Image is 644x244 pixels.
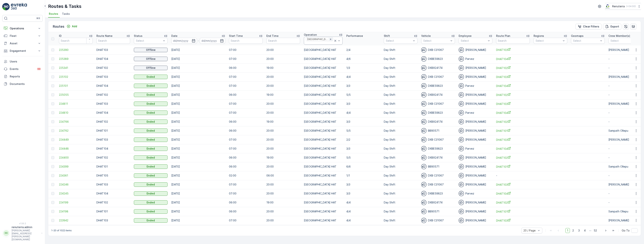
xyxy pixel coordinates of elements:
[169,45,227,54] td: [DATE]
[459,218,464,223] img: svg%3e
[59,111,93,115] span: 224810
[459,92,492,97] div: [PERSON_NAME]
[2,47,43,55] button: Engagement
[59,66,93,70] span: 225341
[384,34,390,38] p: Shift
[421,182,426,187] img: svg%3e
[496,129,530,133] a: DHAT101
[266,57,300,61] p: 20:00
[59,120,93,124] a: 224766
[346,75,380,79] p: 4/4
[169,117,227,126] td: [DATE]
[496,165,530,169] a: DHAT101
[10,67,34,71] p: Events
[459,56,464,62] img: svg%3e
[575,24,602,30] button: Clear Filters
[147,75,155,79] p: Ended
[459,83,464,88] img: svg%3e
[423,39,449,43] p: Select
[496,192,530,196] a: DHAT104
[229,66,263,70] p: 06:00
[459,101,464,106] img: svg%3e
[421,191,426,196] img: svg%3e
[421,110,426,115] img: svg%3e
[496,138,530,142] span: DHAT103
[147,165,155,168] p: Ended
[582,228,587,233] span: 4
[96,34,113,38] p: Route Name
[461,39,487,43] p: Select
[384,48,417,52] p: Day Shift
[59,219,93,222] a: 223942
[169,90,227,99] td: [DATE]
[626,5,636,8] p: ( +04:00 )
[459,182,464,187] img: svg%3e
[51,75,54,78] div: Toggle Row Selected
[496,57,530,61] span: DHAT104
[169,72,227,81] td: [DATE]
[229,84,263,88] p: 07:00
[571,34,584,38] p: Geomaps
[59,174,93,177] a: 224361
[59,192,93,195] span: 224245
[96,93,130,97] p: DHAT102
[306,37,328,41] div: [GEOGRAPHIC_DATA] HAT
[147,156,155,159] p: Ended
[496,34,510,38] p: Route Plan
[59,147,93,151] span: 224448
[496,183,530,187] a: DHAT103
[496,120,530,124] span: DHAT102
[421,74,426,79] img: svg%3e
[2,25,43,32] button: Operations
[147,84,155,88] p: Ended
[266,93,300,97] p: 19:00
[565,228,570,233] span: 1
[36,17,40,20] p: ⌘B
[51,48,54,51] div: Toggle Row Selected
[421,209,426,214] img: svg%3e
[496,201,530,205] a: DHAT102
[459,119,464,124] img: svg%3e
[459,74,464,79] img: svg%3e
[59,48,93,52] span: 225390
[496,156,530,160] span: DHAT102
[3,230,9,236] div: RR
[266,48,300,52] p: 20:00
[134,34,142,38] p: Status
[346,48,380,52] p: 2/4
[147,219,155,222] p: Ended
[421,155,426,160] img: svg%3e
[59,201,93,204] span: 224199
[496,111,530,115] a: DHAT104
[59,183,93,186] span: 224246
[169,153,227,162] td: [DATE]
[72,24,77,28] p: Add
[147,147,155,151] p: Ended
[496,48,530,52] span: DHAT103
[96,48,130,52] p: DHAT103
[573,39,599,43] p: Select
[421,200,426,205] img: svg%3e
[59,165,93,168] a: 224399
[496,210,530,214] a: DHAT101
[169,135,227,144] td: [DATE]
[147,93,155,97] p: Ended
[171,34,177,38] p: Date
[421,92,426,97] img: svg%3e
[200,38,225,44] input: dd/mm/yyyy
[608,34,630,38] p: Crew Member(s)
[386,39,412,43] p: Select
[51,93,54,96] div: Toggle Row Selected
[171,38,197,44] input: dd/mm/yyyy
[134,75,168,79] button: Ended
[421,101,426,106] img: svg%3e
[169,198,227,207] td: [DATE]
[421,218,426,223] img: svg%3e
[421,92,455,97] div: DXBX24174
[589,228,591,233] p: ...
[496,102,530,106] span: DHAT103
